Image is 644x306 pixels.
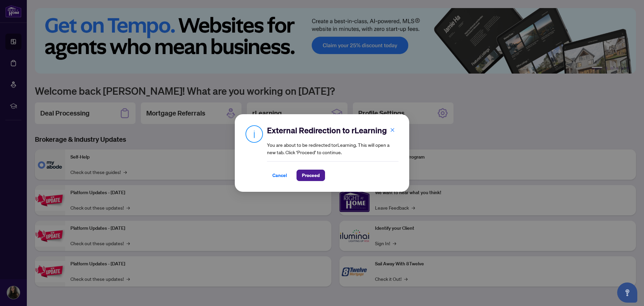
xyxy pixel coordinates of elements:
[272,170,287,181] span: Cancel
[390,128,395,132] span: close
[302,170,320,181] span: Proceed
[267,125,398,136] h2: External Redirection to rLearning
[267,170,292,181] button: Cancel
[617,282,637,303] button: Open asap
[246,125,263,143] img: Info Icon
[267,125,398,181] div: You are about to be redirected to rLearning . This will open a new tab. Click ‘Proceed’ to continue.
[297,170,325,181] button: Proceed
